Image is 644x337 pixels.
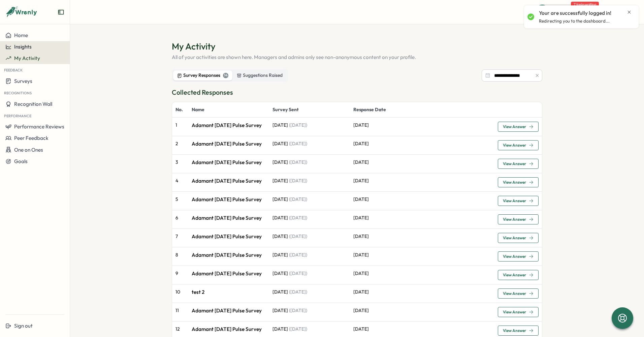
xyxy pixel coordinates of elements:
td: [DATE] [269,154,350,173]
td: [DATE] [269,173,350,191]
p: [DATE] [353,177,491,185]
span: ( [DATE] ) [288,141,307,147]
p: [DATE] [353,270,491,277]
button: View Answer [498,326,539,336]
p: Adamant [DATE] Pulse Survey [192,251,266,259]
span: Sign out [14,323,33,329]
p: Adamant [DATE] Pulse Survey [192,177,266,185]
td: 5 [172,191,188,210]
span: Goals [14,158,28,164]
span: ( [DATE] ) [288,233,307,239]
button: View Answer [498,140,539,150]
button: View Answer [498,177,539,187]
span: View Answer [503,143,526,147]
span: Peer Feedback [14,135,49,141]
span: View Answer [503,217,526,221]
p: Adamant [DATE] Pulse Survey [192,233,266,240]
span: My Activity [14,55,40,61]
h3: Collected Responses [172,87,542,98]
span: ( [DATE] ) [288,270,307,276]
p: [DATE] [353,251,491,259]
span: 7 tasks waiting [571,2,599,7]
p: test 2 [192,288,266,296]
span: View Answer [503,125,526,129]
p: Adamant [DATE] Pulse Survey [192,270,266,277]
button: View Answer [498,251,539,262]
td: [DATE] [269,210,350,228]
div: Survey Responses [177,72,228,79]
span: View Answer [503,180,526,184]
button: View Answer [498,233,539,243]
p: [DATE] [353,140,491,148]
p: [DATE] [353,214,491,222]
td: 3 [172,154,188,173]
span: ( [DATE] ) [288,178,307,184]
div: 14 [223,73,228,78]
p: [DATE] [353,288,491,296]
td: [DATE] [269,303,350,321]
span: Insights [14,43,32,50]
span: ( [DATE] ) [288,326,307,332]
button: View Answer [498,288,539,299]
td: 1 [172,118,188,136]
button: Quick Actions [535,4,602,19]
th: Name [188,102,269,118]
p: Adamant [DATE] Pulse Survey [192,214,266,222]
button: View Answer [498,214,539,224]
p: [DATE] [353,122,491,129]
div: Suggestions Raised [237,72,283,79]
span: View Answer [503,329,526,333]
span: ( [DATE] ) [288,215,307,221]
p: [DATE] [353,196,491,203]
span: Surveys [14,78,32,84]
span: ( [DATE] ) [288,252,307,258]
p: [DATE] [353,326,491,333]
span: View Answer [503,162,526,166]
td: 8 [172,247,188,266]
button: View Answer [498,307,539,317]
p: [DATE] [353,159,491,166]
p: Adamant [DATE] Pulse Survey [192,196,266,203]
p: Your are successfully logged in! [539,9,611,17]
span: ( [DATE] ) [288,307,307,313]
td: 11 [172,303,188,321]
span: Home [14,32,28,38]
span: Performance Reviews [14,123,64,130]
td: 2 [172,136,188,154]
span: View Answer [503,292,526,296]
td: 10 [172,284,188,303]
td: [DATE] [269,266,350,284]
span: View Answer [503,236,526,240]
button: Expand sidebar [58,9,64,16]
p: Adamant [DATE] Pulse Survey [192,307,266,314]
p: Adamant [DATE] Pulse Survey [192,122,266,129]
p: Adamant [DATE] Pulse Survey [192,159,266,166]
span: ( [DATE] ) [288,289,307,295]
th: Response Date [350,102,488,118]
button: Close notification [626,9,632,15]
button: View Answer [498,159,539,169]
button: View Answer [498,122,539,132]
td: [DATE] [269,118,350,136]
td: 6 [172,210,188,228]
td: 9 [172,266,188,284]
p: Adamant [DATE] Pulse Survey [192,326,266,333]
td: 4 [172,173,188,191]
td: [DATE] [269,136,350,154]
span: ( [DATE] ) [288,159,307,165]
td: [DATE] [269,191,350,210]
p: [DATE] [353,307,491,314]
td: [DATE] [269,284,350,303]
span: View Answer [503,199,526,203]
h1: My Activity [172,40,542,52]
th: No. [172,102,188,118]
span: Recognition Wall [14,101,52,107]
td: 7 [172,228,188,247]
button: View Answer [498,270,539,280]
span: ( [DATE] ) [288,122,307,128]
td: [DATE] [269,228,350,247]
p: Redirecting you to the dashboard... [539,18,610,24]
span: View Answer [503,254,526,258]
th: Survey Sent [269,102,350,118]
span: One on Ones [14,147,43,153]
